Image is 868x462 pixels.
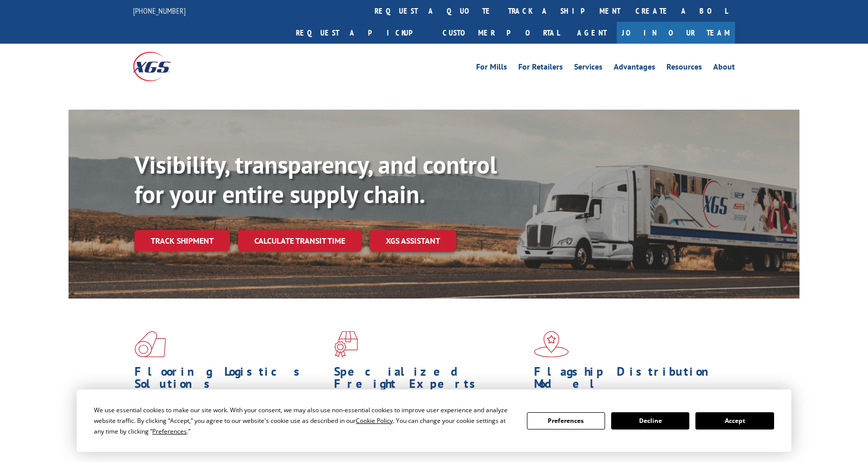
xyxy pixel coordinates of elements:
[288,22,435,44] a: Request a pickup
[238,230,361,252] a: Calculate transit time
[370,230,456,252] a: XGS ASSISTANT
[527,412,605,430] button: Preferences
[334,331,358,357] img: xgs-icon-focused-on-flooring-red
[77,389,791,452] div: Cookie Consent Prompt
[135,230,230,251] a: Track shipment
[334,441,460,452] a: Learn More >
[518,63,563,74] a: For Retailers
[574,63,603,74] a: Services
[152,427,187,436] span: Preferences
[135,441,261,452] a: Learn More >
[666,63,702,74] a: Resources
[133,6,186,16] a: [PHONE_NUMBER]
[534,331,569,357] img: xgs-icon-flagship-distribution-model-red
[435,22,567,44] a: Customer Portal
[713,63,735,74] a: About
[611,412,689,430] button: Decline
[567,22,617,44] a: Agent
[617,22,735,44] a: Join Our Team
[135,331,166,357] img: xgs-icon-total-supply-chain-intelligence-red
[695,412,774,430] button: Accept
[135,366,326,395] h1: Flooring Logistics Solutions
[334,366,526,395] h1: Specialized Freight Experts
[94,405,514,437] div: We use essential cookies to make our site work. With your consent, we may also use non-essential ...
[476,63,507,74] a: For Mills
[135,149,497,210] b: Visibility, transparency, and control for your entire supply chain.
[356,416,393,425] span: Cookie Policy
[614,63,655,74] a: Advantages
[534,366,726,395] h1: Flagship Distribution Model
